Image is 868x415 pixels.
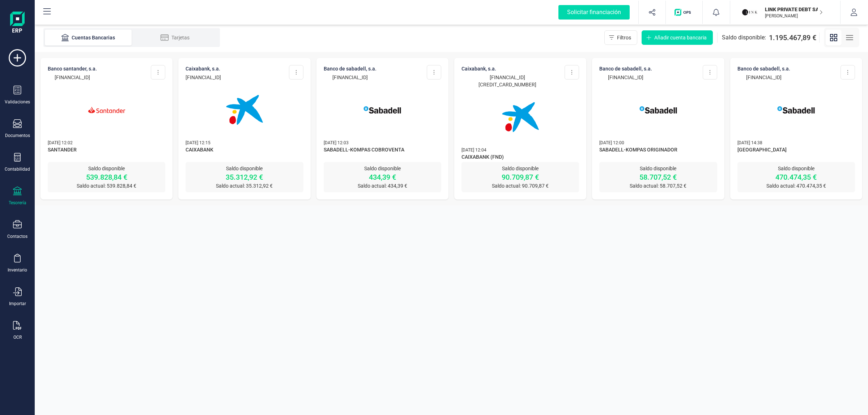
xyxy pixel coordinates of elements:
p: LINK PRIVATE DEBT SA [765,6,823,13]
button: Solicitar financiación [550,1,638,24]
p: BANCO DE SABADELL, S.A. [324,65,376,72]
div: Validaciones [5,99,30,105]
span: [DATE] 14:38 [737,140,762,145]
p: Saldo actual: 35.312,92 € [186,182,303,189]
p: [FINANCIAL_ID][CREDIT_CARD_NUMBER] [461,74,553,88]
p: Saldo disponible [599,165,717,172]
div: Tarjetas [146,34,204,41]
p: BANCO SANTANDER, S.A. [48,65,97,72]
span: [DATE] 12:15 [186,140,210,145]
span: SABADELL-KOMPAS ORIGINADOR [599,146,717,155]
p: BANCO DE SABADELL, S.A. [599,65,652,72]
p: [PERSON_NAME] [765,13,823,19]
span: Saldo disponible: [722,33,766,42]
p: Saldo disponible [324,165,441,172]
span: [DATE] 12:04 [461,147,486,153]
p: 58.707,52 € [599,172,717,182]
button: Logo de OPS [670,1,698,24]
button: Filtros [604,30,637,45]
p: 35.312,92 € [186,172,303,182]
p: BANCO DE SABADELL, S.A. [737,65,790,72]
p: 90.709,87 € [461,172,579,182]
button: LILINK PRIVATE DEBT SA[PERSON_NAME] [739,1,831,24]
p: 470.474,35 € [737,172,855,182]
p: [FINANCIAL_ID] [324,74,376,81]
span: Añadir cuenta bancaria [654,34,707,41]
div: Importar [9,301,26,307]
p: [FINANCIAL_ID] [599,74,652,81]
div: Documentos [5,133,30,138]
span: [DATE] 12:00 [599,140,624,145]
p: [FINANCIAL_ID] [48,74,97,81]
div: Contactos [7,234,27,239]
p: Saldo actual: 539.828,84 € [48,182,165,189]
div: Cuentas Bancarias [59,34,117,41]
p: 539.828,84 € [48,172,165,182]
p: Saldo actual: 90.709,87 € [461,182,579,189]
p: Saldo disponible [737,165,855,172]
p: Saldo actual: 58.707,52 € [599,182,717,189]
p: Saldo disponible [48,165,165,172]
p: Saldo disponible [186,165,303,172]
span: [GEOGRAPHIC_DATA] [737,146,855,155]
span: 1.195.467,89 € [769,33,816,43]
img: Logo Finanedi [10,12,25,35]
span: CAIXABANK [186,146,303,155]
p: Saldo actual: 470.474,35 € [737,182,855,189]
button: Añadir cuenta bancaria [642,30,713,45]
div: Contabilidad [5,166,30,172]
span: SANTANDER [48,146,165,155]
span: [DATE] 12:03 [324,140,349,145]
div: Solicitar financiación [558,5,630,20]
img: Logo de OPS [675,9,694,16]
span: Filtros [617,34,631,41]
span: [DATE] 12:02 [48,140,73,145]
p: CAIXABANK, S.A. [461,65,553,72]
p: [FINANCIAL_ID] [186,74,221,81]
p: Saldo actual: 434,39 € [324,182,441,189]
span: CAIXABANK (FND) [461,153,579,162]
div: OCR [13,334,22,340]
p: Saldo disponible [461,165,579,172]
div: Tesorería [9,200,26,206]
div: Inventario [8,267,27,273]
img: LI [742,4,758,20]
p: [FINANCIAL_ID] [737,74,790,81]
span: SABADELL-KOMPAS COBROVENTA [324,146,441,155]
p: 434,39 € [324,172,441,182]
p: CAIXABANK, S.A. [186,65,221,72]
